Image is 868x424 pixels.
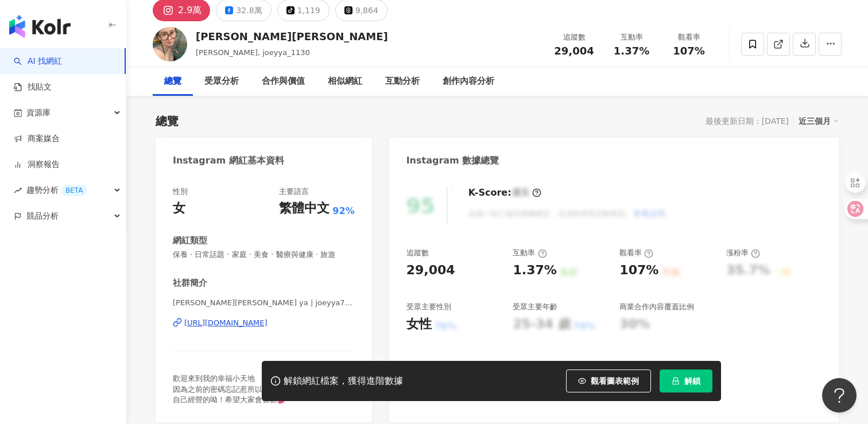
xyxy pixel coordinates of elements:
div: 32.8萬 [236,2,262,18]
div: 1.37% [513,262,556,279]
div: 29,004 [406,262,455,279]
span: 29,004 [554,45,594,57]
div: BETA [61,185,87,196]
div: Instagram 網紅基本資料 [173,154,284,167]
span: 107% [673,45,705,57]
span: 趨勢分析 [26,177,87,203]
span: 資源庫 [26,100,51,126]
div: 相似網紅 [328,75,362,88]
div: 9,864 [355,2,378,18]
div: 總覽 [164,75,181,88]
div: 觀看率 [667,32,711,43]
div: 網紅類型 [173,235,207,247]
div: 合作與價值 [262,75,305,88]
a: [URL][DOMAIN_NAME] [173,318,355,328]
img: logo [9,15,71,38]
a: searchAI 找網紅 [14,56,62,67]
div: [URL][DOMAIN_NAME] [184,318,268,328]
div: [PERSON_NAME][PERSON_NAME] [196,29,388,44]
span: lock [672,377,680,385]
div: 受眾主要性別 [406,302,451,312]
div: 觀看率 [619,248,653,258]
div: Instagram 數據總覽 [406,154,499,167]
span: 觀看圖表範例 [591,376,639,386]
div: 創作內容分析 [443,75,494,88]
div: 最後更新日期：[DATE] [706,116,789,126]
div: 2.9萬 [178,2,201,18]
div: 繁體中文 [279,200,330,217]
span: 保養 · 日常話題 · 家庭 · 美食 · 醫療與健康 · 旅遊 [173,250,355,260]
a: 洞察報告 [14,159,60,170]
span: rise [14,186,22,195]
a: 找貼文 [14,81,52,93]
span: [PERSON_NAME][PERSON_NAME] ya | joeyya7gii3o [173,298,355,308]
div: 互動分析 [385,75,420,88]
span: 92% [332,205,354,217]
span: 競品分析 [26,203,59,229]
div: 漲粉率 [726,248,760,258]
div: 1,119 [297,2,320,18]
button: 觀看圖表範例 [566,369,651,392]
div: 追蹤數 [552,32,596,43]
div: 解鎖網紅檔案，獲得進階數據 [284,375,403,387]
span: [PERSON_NAME], joeyya_1130 [196,48,310,57]
div: 追蹤數 [406,248,429,258]
div: 主要語言 [279,186,309,197]
div: 女性 [406,316,432,333]
div: 受眾主要年齡 [513,302,557,312]
span: 解鎖 [684,376,700,386]
div: 107% [619,262,658,279]
div: K-Score : [468,186,541,199]
span: 1.37% [614,45,649,57]
div: 近三個月 [799,114,839,129]
img: KOL Avatar [153,27,187,61]
div: 女 [173,200,185,217]
div: 商業合作內容覆蓋比例 [619,302,694,312]
button: 解鎖 [660,369,712,392]
span: 歡迎來到我的幸福小天地 因為之前的密碼忘記惹所以又重新開了這裡，這邊是我自己經營的呦！希望大家會喜歡💕 [173,374,352,403]
div: 互動率 [513,248,547,258]
div: 總覽 [156,113,179,129]
div: 社群簡介 [173,277,207,289]
div: 互動率 [610,32,653,43]
a: 商案媒合 [14,133,60,145]
div: 性別 [173,186,188,197]
div: 受眾分析 [204,75,239,88]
